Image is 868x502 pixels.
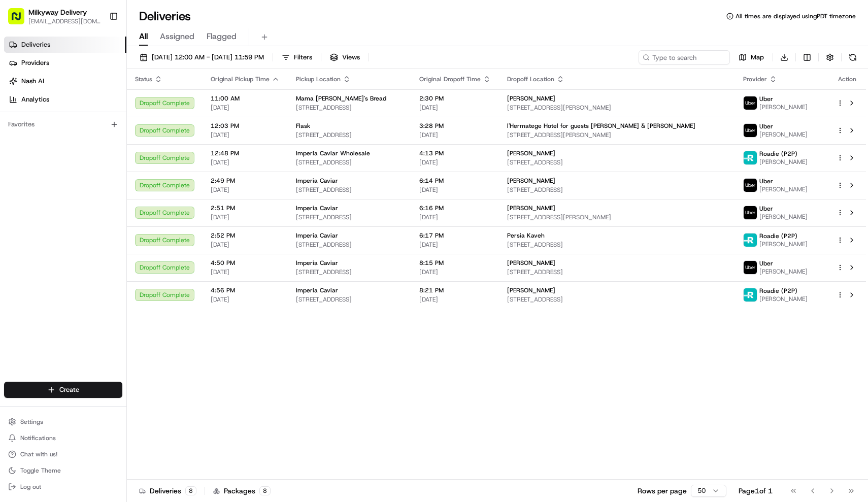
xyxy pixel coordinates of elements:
[419,268,491,276] span: [DATE]
[419,213,491,221] span: [DATE]
[507,231,545,240] span: Persia Kaveh
[211,149,280,157] span: 12:48 PM
[211,295,280,304] span: [DATE]
[211,241,280,249] span: [DATE]
[325,50,364,64] button: Views
[759,122,773,130] span: Uber
[419,259,491,267] span: 8:15 PM
[744,124,757,137] img: uber-new-logo.jpeg
[139,8,191,24] h1: Deliveries
[4,480,122,494] button: Log out
[419,186,491,194] span: [DATE]
[342,53,360,62] span: Views
[419,94,491,103] span: 2:30 PM
[296,177,338,185] span: Imperia Caviar
[296,295,403,304] span: [STREET_ADDRESS]
[28,17,101,25] button: [EMAIL_ADDRESS][DOMAIN_NAME]
[507,204,555,212] span: [PERSON_NAME]
[507,104,727,112] span: [STREET_ADDRESS][PERSON_NAME]
[759,259,773,267] span: Uber
[211,186,280,194] span: [DATE]
[21,40,50,49] span: Deliveries
[185,486,196,495] div: 8
[4,55,126,71] a: Providers
[744,288,757,302] img: roadie-logo-v2.jpg
[211,131,280,139] span: [DATE]
[296,186,403,194] span: [STREET_ADDRESS]
[20,434,56,442] span: Notifications
[759,95,773,103] span: Uber
[21,95,49,104] span: Analytics
[507,158,727,166] span: [STREET_ADDRESS]
[759,295,808,303] span: [PERSON_NAME]
[759,267,808,276] span: [PERSON_NAME]
[59,385,79,394] span: Create
[296,204,338,212] span: Imperia Caviar
[296,149,370,157] span: Imperia Caviar Wholesale
[211,104,280,112] span: [DATE]
[734,50,769,64] button: Map
[135,75,152,83] span: Status
[296,231,338,240] span: Imperia Caviar
[419,158,491,166] span: [DATE]
[507,268,727,276] span: [STREET_ADDRESS]
[639,50,730,64] input: Type to search
[744,179,757,192] img: uber-new-logo.jpeg
[751,53,764,62] span: Map
[507,286,555,294] span: [PERSON_NAME]
[507,177,555,185] span: [PERSON_NAME]
[744,206,757,219] img: uber-new-logo.jpeg
[211,286,280,294] span: 4:56 PM
[759,240,808,248] span: [PERSON_NAME]
[152,53,264,62] span: [DATE] 12:00 AM - [DATE] 11:59 PM
[507,75,554,83] span: Dropoff Location
[211,158,280,166] span: [DATE]
[759,103,808,111] span: [PERSON_NAME]
[736,12,856,20] span: All times are displayed using PDT timezone
[259,486,271,495] div: 8
[507,259,555,267] span: [PERSON_NAME]
[744,233,757,247] img: roadie-logo-v2.jpg
[139,486,196,496] div: Deliveries
[160,30,194,43] span: Assigned
[211,213,280,221] span: [DATE]
[419,104,491,112] span: [DATE]
[277,50,317,64] button: Filters
[4,73,126,89] a: Nash AI
[419,295,491,304] span: [DATE]
[759,130,808,139] span: [PERSON_NAME]
[419,149,491,157] span: 4:13 PM
[4,37,126,53] a: Deliveries
[846,50,860,64] button: Refresh
[20,466,61,475] span: Toggle Theme
[211,231,280,240] span: 2:52 PM
[135,50,269,64] button: [DATE] 12:00 AM - [DATE] 11:59 PM
[4,91,126,108] a: Analytics
[419,122,491,130] span: 3:28 PM
[211,122,280,130] span: 12:03 PM
[213,486,271,496] div: Packages
[759,213,808,221] span: [PERSON_NAME]
[419,75,481,83] span: Original Dropoff Time
[211,75,270,83] span: Original Pickup Time
[4,116,122,132] div: Favorites
[139,30,148,43] span: All
[211,268,280,276] span: [DATE]
[4,382,122,398] button: Create
[296,122,310,130] span: Flask
[28,7,87,17] button: Milkyway Delivery
[419,177,491,185] span: 6:14 PM
[296,75,341,83] span: Pickup Location
[507,149,555,157] span: [PERSON_NAME]
[507,213,727,221] span: [STREET_ADDRESS][PERSON_NAME]
[21,77,44,86] span: Nash AI
[211,259,280,267] span: 4:50 PM
[211,94,280,103] span: 11:00 AM
[20,450,57,458] span: Chat with us!
[759,287,797,295] span: Roadie (P2P)
[296,131,403,139] span: [STREET_ADDRESS]
[296,268,403,276] span: [STREET_ADDRESS]
[21,58,49,68] span: Providers
[20,418,43,426] span: Settings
